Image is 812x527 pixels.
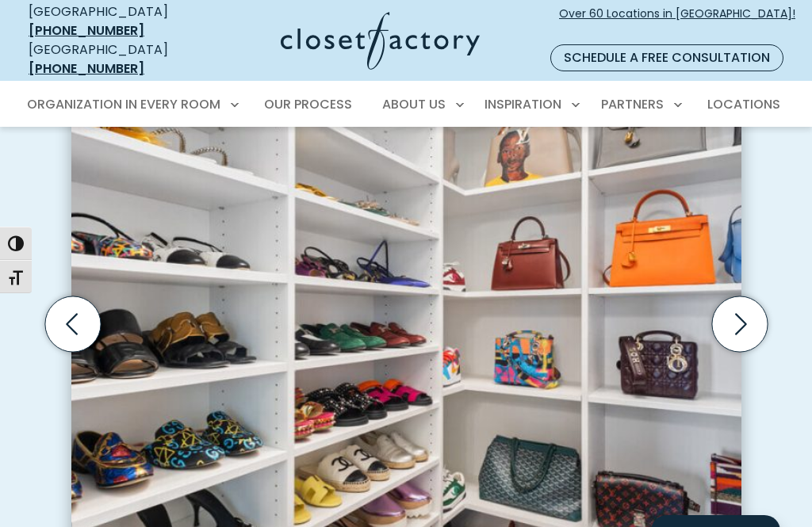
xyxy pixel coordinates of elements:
[706,290,774,358] button: Next slide
[264,95,352,113] span: Our Process
[29,59,144,78] a: [PHONE_NUMBER]
[601,95,664,113] span: Partners
[550,44,783,71] a: Schedule a Free Consultation
[707,95,780,113] span: Locations
[559,6,795,39] span: Over 60 Locations in [GEOGRAPHIC_DATA]!
[485,95,561,113] span: Inspiration
[39,290,107,358] button: Previous slide
[16,82,796,127] nav: Primary Menu
[281,12,480,70] img: Closet Factory Logo
[27,95,220,113] span: Organization in Every Room
[382,95,446,113] span: About Us
[29,40,201,78] div: [GEOGRAPHIC_DATA]
[29,2,201,40] div: [GEOGRAPHIC_DATA]
[29,21,144,40] a: [PHONE_NUMBER]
